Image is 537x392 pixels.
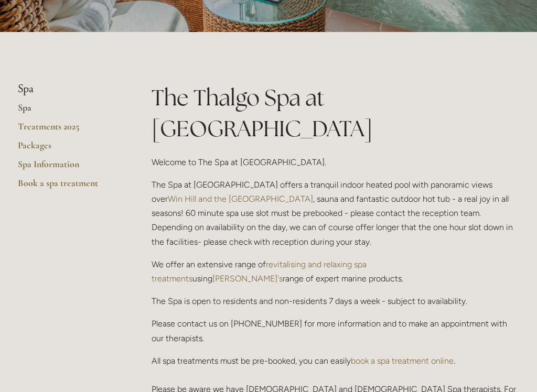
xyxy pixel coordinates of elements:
[152,295,519,309] p: The Spa is open to residents and non-residents 7 days a week - subject to availability.
[18,121,118,140] a: Treatments 2025
[18,159,118,178] a: Spa Information
[152,317,519,345] p: Please contact us on [PHONE_NUMBER] for more information and to make an appointment with our ther...
[351,356,454,366] a: book a spa treatment online
[18,102,118,121] a: Spa
[212,274,283,284] a: [PERSON_NAME]'s
[168,194,313,204] a: Win Hill and the [GEOGRAPHIC_DATA]
[18,83,118,96] li: Spa
[152,178,519,249] p: The Spa at [GEOGRAPHIC_DATA] offers a tranquil indoor heated pool with panoramic views over , sau...
[152,258,519,286] p: We offer an extensive range of using range of expert marine products.
[152,83,519,145] h1: The Thalgo Spa at [GEOGRAPHIC_DATA]
[18,178,118,197] a: Book a spa treatment
[152,156,519,170] p: Welcome to The Spa at [GEOGRAPHIC_DATA].
[18,140,118,159] a: Packages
